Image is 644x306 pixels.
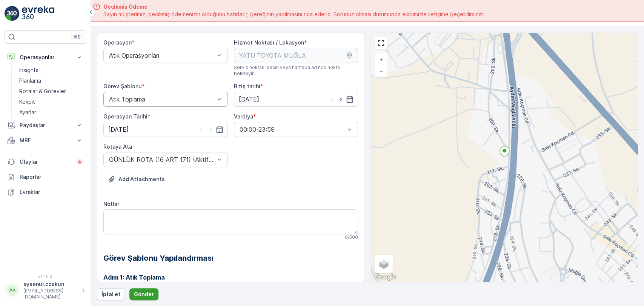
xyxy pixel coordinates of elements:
[103,11,484,18] span: Sayın müşterimiz, gecikmiş ödemenizin olduğunu hatırlatır, gereğinin yapılmasını rica ederiz. Sor...
[23,288,78,300] p: [EMAIL_ADDRESS][DOMAIN_NAME]
[103,39,132,46] label: Operasyon
[373,272,398,282] a: Bu bölgeyi Google Haritalar'da açın (yeni pencerede açılır)
[19,77,41,85] p: Planlama
[20,158,72,166] p: Olaylar
[103,173,169,185] button: Dosya Yükle
[103,122,228,137] input: dd/mm/yyyy
[103,113,148,120] label: Operasyon Tarihi
[5,280,86,300] button: AAaysenur.coskun[EMAIL_ADDRESS][DOMAIN_NAME]
[73,34,81,40] p: ⌘B
[373,272,398,282] img: Google
[234,113,253,120] label: Vardiya
[19,109,36,116] p: Ayarlar
[20,137,71,144] p: MRF
[103,83,142,89] label: Görev Şablonu
[5,185,86,200] a: Evraklar
[19,88,66,95] p: Rotalar & Görevler
[129,288,158,300] button: Gönder
[103,201,119,207] label: Notlar
[19,66,38,74] p: Insights
[16,107,86,118] a: Ayarlar
[234,92,358,107] input: dd/mm/yyyy
[375,65,387,77] a: Uzaklaştır
[20,173,83,181] p: Raporlar
[19,98,35,106] p: Kokpit
[103,143,132,150] label: Rotaya Ata
[103,252,358,264] h2: Görev Şablonu Yapılandırması
[234,83,260,89] label: Bitiş tarihi
[5,169,86,185] a: Raporlar
[375,54,387,65] a: Yakınlaştır
[134,291,154,298] p: Gönder
[103,273,358,282] h3: Adım 1: Atık Toplama
[5,133,86,148] button: MRF
[16,86,86,97] a: Rotalar & Görevler
[22,6,54,21] img: logo_light-DOdMpM7g.png
[5,6,20,21] img: logo
[20,54,71,61] p: Operasyonlar
[345,234,358,240] p: 0 / 500
[16,65,86,75] a: Insights
[78,159,81,165] p: 4
[118,175,165,183] p: Add Attachments
[16,97,86,107] a: Kokpit
[234,39,304,46] label: Hizmet Noktası / Lokasyon
[16,75,86,86] a: Planlama
[97,288,125,300] button: İptal et
[234,65,358,77] span: Servis noktası seçin veya haritada ad hoc nokta belirleyin.
[20,188,83,196] p: Evraklar
[375,37,387,49] a: View Fullscreen
[380,68,383,74] span: −
[5,118,86,133] button: Paydaşlar
[23,280,78,288] p: aysenur.coskun
[6,284,18,296] div: AA
[375,255,392,272] a: Layers
[380,56,383,63] span: +
[5,154,86,169] a: Olaylar4
[234,48,358,63] input: YATU TOYOTA MUĞLA
[5,274,86,279] span: v 1.49.0
[20,121,71,129] p: Paydaşlar
[5,50,86,65] button: Operasyonlar
[101,291,120,298] p: İptal et
[103,3,484,11] span: Gecikmiş Ödeme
